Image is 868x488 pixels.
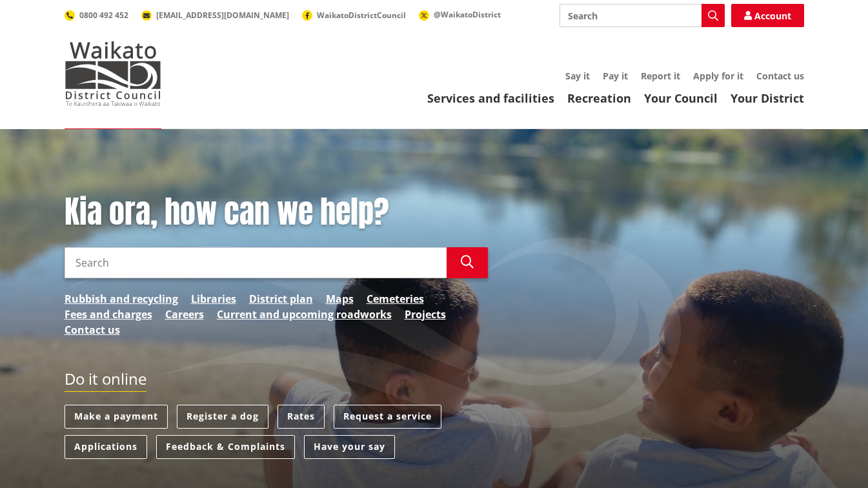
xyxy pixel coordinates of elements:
[405,307,446,322] a: Projects
[177,405,268,429] a: Register a dog
[565,70,590,82] a: Say it
[165,307,204,322] a: Careers
[278,405,325,429] a: Rates
[641,70,680,82] a: Report it
[434,9,501,20] span: @WaikatoDistrict
[419,9,501,20] a: @WaikatoDistrict
[141,10,289,21] a: [EMAIL_ADDRESS][DOMAIN_NAME]
[644,90,718,106] a: Your Council
[317,10,406,21] span: WaikatoDistrictCouncil
[326,291,354,307] a: Maps
[156,10,289,21] span: [EMAIL_ADDRESS][DOMAIN_NAME]
[79,10,128,21] span: 0800 492 452
[334,405,441,429] a: Request a service
[427,90,554,106] a: Services and facilities
[65,322,120,338] a: Contact us
[603,70,628,82] a: Pay it
[65,247,447,278] input: Search input
[191,291,236,307] a: Libraries
[731,90,804,106] a: Your District
[65,10,128,21] a: 0800 492 452
[304,435,395,459] a: Have your say
[567,90,631,106] a: Recreation
[65,41,161,106] img: Waikato District Council - Te Kaunihera aa Takiwaa o Waikato
[156,435,295,459] a: Feedback & Complaints
[217,307,392,322] a: Current and upcoming roadworks
[65,435,147,459] a: Applications
[560,4,725,27] input: Search input
[756,70,804,82] a: Contact us
[65,194,488,231] h1: Kia ora, how can we help?
[367,291,424,307] a: Cemeteries
[65,405,168,429] a: Make a payment
[693,70,743,82] a: Apply for it
[65,307,152,322] a: Fees and charges
[249,291,313,307] a: District plan
[731,4,804,27] a: Account
[302,10,406,21] a: WaikatoDistrictCouncil
[65,291,178,307] a: Rubbish and recycling
[65,370,146,392] h2: Do it online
